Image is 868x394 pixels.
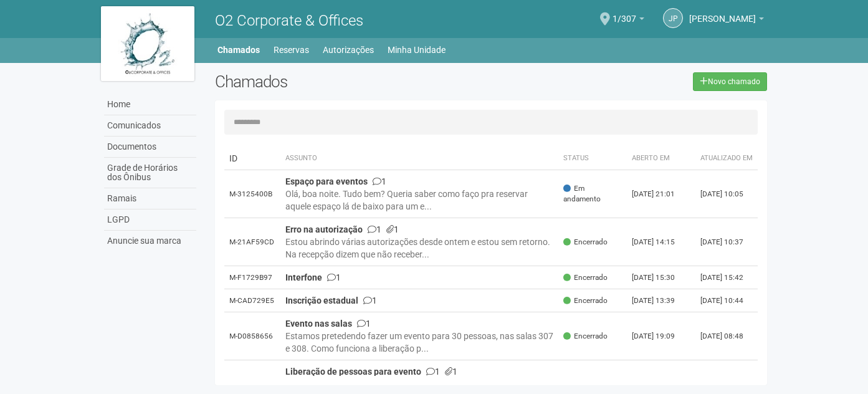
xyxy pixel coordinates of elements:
[563,272,608,283] span: Encerrado
[563,331,608,342] span: Encerrado
[627,147,695,170] th: Aberto em
[627,170,695,218] td: [DATE] 21:01
[323,41,374,59] a: Autorizações
[563,295,608,306] span: Encerrado
[104,188,196,209] a: Ramais
[563,237,608,247] span: Encerrado
[357,319,371,329] span: 1
[689,16,764,26] a: [PERSON_NAME]
[101,6,194,81] img: logo.jpg
[224,218,280,266] td: M-21AF59CD
[695,218,758,266] td: [DATE] 10:37
[104,115,196,137] a: Comunicados
[224,266,280,289] td: M-F1729B97
[663,8,683,28] a: JP
[627,218,695,266] td: [DATE] 14:15
[280,147,559,170] th: Assunto
[627,312,695,360] td: [DATE] 19:09
[104,158,196,188] a: Grade de Horários dos Ônibus
[627,289,695,312] td: [DATE] 13:39
[627,266,695,289] td: [DATE] 15:30
[695,147,758,170] th: Atualizado em
[224,312,280,360] td: M-D0858656
[613,16,644,26] a: 1/307
[695,312,758,360] td: [DATE] 08:48
[224,289,280,312] td: M-CAD729E5
[285,319,352,329] strong: Evento nas salas
[689,2,756,24] span: João Pedro do Nascimento
[695,170,758,218] td: [DATE] 10:05
[563,183,622,204] span: Em andamento
[426,367,440,377] span: 1
[215,72,434,91] h2: Chamados
[613,2,636,24] span: 1/307
[285,367,421,377] strong: Liberação de pessoas para evento
[558,147,627,170] th: Status
[104,137,196,158] a: Documentos
[104,209,196,231] a: LGPD
[285,330,554,355] div: Estamos pretedendo fazer um evento para 30 pessoas, nas salas 307 e 308. Como funciona a liberaçã...
[693,72,767,91] a: Novo chamado
[445,367,457,377] span: 1
[104,94,196,115] a: Home
[363,295,377,305] span: 1
[368,224,381,234] span: 1
[224,147,280,170] td: ID
[285,236,554,261] div: Estou abrindo várias autorizações desde ontem e estou sem retorno. Na recepção dizem que não rece...
[285,295,358,305] strong: Inscrição estadual
[695,266,758,289] td: [DATE] 15:42
[285,272,322,282] strong: Interfone
[274,41,309,59] a: Reservas
[285,176,368,186] strong: Espaço para eventos
[104,231,196,251] a: Anuncie sua marca
[327,272,341,282] span: 1
[373,176,386,186] span: 1
[386,224,399,234] span: 1
[285,224,363,234] strong: Erro na autorização
[224,170,280,218] td: M-3125400B
[215,12,363,29] span: O2 Corporate & Offices
[285,188,554,213] div: Olá, boa noite. Tudo bem? Queria saber como faço pra reservar aquele espaço lá de baixo para um e...
[695,289,758,312] td: [DATE] 10:44
[217,41,260,59] a: Chamados
[388,41,446,59] a: Minha Unidade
